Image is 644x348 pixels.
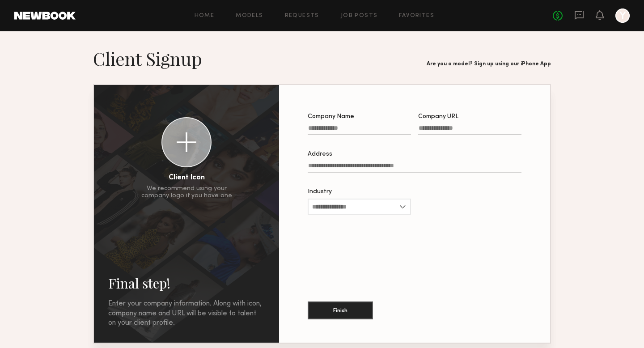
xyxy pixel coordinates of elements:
[427,61,551,67] div: Are you a model? Sign up using our
[93,47,202,70] h1: Client Signup
[236,13,263,19] a: Models
[418,114,521,120] div: Company URL
[418,125,521,135] input: Company URL
[169,174,205,182] div: Client Icon
[308,114,411,120] div: Company Name
[308,162,521,173] input: Address
[615,8,630,23] a: Y
[308,301,373,319] button: Finish
[195,13,215,19] a: Home
[308,189,411,195] div: Industry
[308,151,521,157] div: Address
[108,299,265,328] div: Enter your company information. Along with icon, company name and URL will be visible to talent o...
[341,13,378,19] a: Job Posts
[108,274,265,292] h2: Final step!
[141,185,232,199] div: We recommend using your company logo if you have one
[285,13,319,19] a: Requests
[399,13,434,19] a: Favorites
[308,125,411,135] input: Company Name
[521,61,551,67] a: iPhone App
